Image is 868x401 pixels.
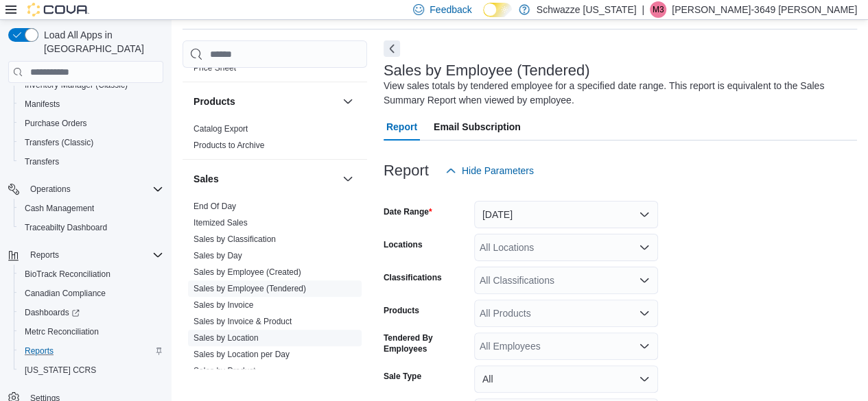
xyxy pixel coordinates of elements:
[193,332,259,343] span: Sales by Location
[483,3,512,17] input: Dark Mode
[193,62,236,73] span: Price Sheet
[19,324,163,340] span: Metrc Reconciliation
[25,365,96,376] span: [US_STATE] CCRS
[19,134,163,151] span: Transfers (Classic)
[19,362,102,378] a: [US_STATE] CCRS
[193,63,236,73] a: Price Sheet
[386,113,417,141] span: Report
[193,141,264,150] a: Products to Archive
[639,242,650,253] button: Open list of options
[193,250,242,261] span: Sales by Day
[19,362,163,378] span: Washington CCRS
[650,1,666,18] div: Michael-3649 Morefield
[25,99,60,110] span: Manifests
[25,137,93,148] span: Transfers (Classic)
[14,114,169,133] button: Purchase Orders
[193,123,248,134] span: Catalog Export
[14,361,169,380] button: [US_STATE] CCRS
[653,1,664,18] span: M3
[193,366,256,376] a: Sales by Product
[14,199,169,218] button: Cash Management
[14,265,169,284] button: BioTrack Reconciliation
[639,308,650,319] button: Open list of options
[14,152,169,171] button: Transfers
[25,156,59,167] span: Transfers
[25,326,99,337] span: Metrc Reconciliation
[193,316,292,327] span: Sales by Invoice & Product
[639,275,650,286] button: Open list of options
[19,200,163,217] span: Cash Management
[19,304,85,321] a: Dashboards
[19,219,163,236] span: Traceabilty Dashboard
[384,206,432,217] label: Date Range
[193,124,248,134] a: Catalog Export
[384,40,400,57] button: Next
[384,272,442,283] label: Classifications
[14,284,169,303] button: Canadian Compliance
[639,341,650,352] button: Open list of options
[19,134,99,151] a: Transfers (Classic)
[193,95,235,108] h3: Products
[183,121,367,159] div: Products
[19,304,163,321] span: Dashboards
[537,1,637,18] p: Schwazze [US_STATE]
[19,154,163,170] span: Transfers
[19,324,104,340] a: Metrc Reconciliation
[19,285,111,302] a: Canadian Compliance
[14,95,169,114] button: Manifests
[193,317,292,326] a: Sales by Invoice & Product
[19,115,163,132] span: Purchase Orders
[19,154,64,170] a: Transfers
[642,1,644,18] p: |
[384,239,423,250] label: Locations
[25,247,64,263] button: Reports
[193,284,306,293] a: Sales by Employee (Tendered)
[193,217,248,228] span: Itemized Sales
[384,371,421,382] label: Sale Type
[193,350,290,359] a: Sales by Location per Day
[193,95,337,108] button: Products
[434,113,521,141] span: Email Subscription
[193,251,242,260] a: Sales by Day
[474,365,658,393] button: All
[14,218,169,237] button: Traceabilty Dashboard
[14,303,169,322] a: Dashboards
[340,93,356,110] button: Products
[19,115,93,132] a: Purchase Orders
[19,266,116,282] a: BioTrack Reconciliation
[672,1,857,18] p: [PERSON_NAME]-3649 [PERSON_NAME]
[19,343,163,359] span: Reports
[19,219,113,236] a: Traceabilty Dashboard
[193,172,219,186] h3: Sales
[19,285,163,302] span: Canadian Compliance
[440,157,539,184] button: Hide Parameters
[19,266,163,282] span: BioTrack Reconciliation
[193,267,301,278] span: Sales by Employee (Created)
[3,245,169,265] button: Reports
[25,222,107,233] span: Traceabilty Dashboard
[193,218,248,228] a: Itemized Sales
[384,62,590,79] h3: Sales by Employee (Tendered)
[27,3,89,16] img: Cova
[19,96,65,112] a: Manifests
[193,234,276,245] span: Sales by Classification
[25,118,87,129] span: Purchase Orders
[3,180,169,199] button: Operations
[384,332,469,354] label: Tendered By Employees
[193,349,290,360] span: Sales by Location per Day
[38,28,163,56] span: Load All Apps in [GEOGRAPHIC_DATA]
[19,343,59,359] a: Reports
[25,307,80,318] span: Dashboards
[193,333,259,343] a: Sales by Location
[384,79,850,108] div: View sales totals by tendered employee for a specified date range. This report is equivalent to t...
[462,164,534,178] span: Hide Parameters
[19,200,99,217] a: Cash Management
[193,365,256,376] span: Sales by Product
[25,181,76,197] button: Operations
[25,203,94,214] span: Cash Management
[430,3,471,16] span: Feedback
[193,267,301,277] a: Sales by Employee (Created)
[193,140,264,151] span: Products to Archive
[25,247,163,263] span: Reports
